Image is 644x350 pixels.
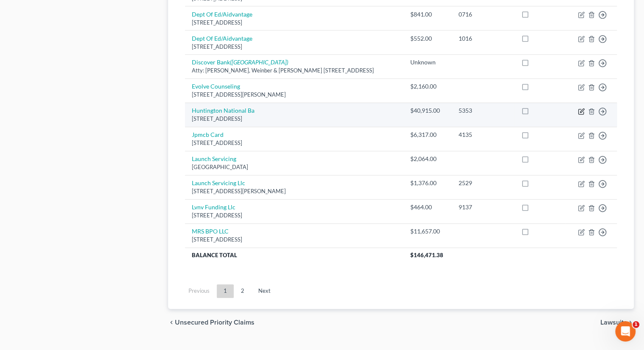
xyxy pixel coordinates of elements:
[252,284,277,298] a: Next
[192,83,240,90] a: Evolve Counseling
[192,115,397,123] div: [STREET_ADDRESS]
[192,203,235,211] a: Lvnv Funding Llc
[410,155,445,163] div: $2,064.00
[192,67,397,75] div: Atty: [PERSON_NAME], Weinber & [PERSON_NAME] [STREET_ADDRESS]
[410,106,445,115] div: $40,915.00
[459,131,507,139] div: 4135
[459,179,507,187] div: 2529
[410,227,445,236] div: $11,657.00
[192,11,252,18] a: Dept Of Ed/Aidvantage
[168,319,175,326] i: chevron_left
[192,187,397,195] div: [STREET_ADDRESS][PERSON_NAME]
[600,319,634,326] button: Lawsuits chevron_right
[615,321,636,342] iframe: Intercom live chat
[410,252,443,258] span: $146,471.38
[192,139,397,147] div: [STREET_ADDRESS]
[192,35,252,42] a: Dept Of Ed/Aidvantage
[192,236,397,244] div: [STREET_ADDRESS]
[192,179,245,186] a: Launch Servicing Llc
[633,321,639,328] span: 1
[410,179,445,187] div: $1,376.00
[168,319,254,326] button: chevron_left Unsecured Priority Claims
[192,91,397,99] div: [STREET_ADDRESS][PERSON_NAME]
[410,82,445,91] div: $2,160.00
[459,10,507,19] div: 0716
[192,155,236,162] a: Launch Servicing
[192,228,229,235] a: MRS BPO LLC
[230,58,288,66] i: ([GEOGRAPHIC_DATA])
[175,319,254,326] span: Unsecured Priority Claims
[192,211,397,219] div: [STREET_ADDRESS]
[410,10,445,19] div: $841.00
[410,203,445,211] div: $464.00
[410,131,445,139] div: $6,317.00
[185,247,404,263] th: Balance Total
[192,19,397,27] div: [STREET_ADDRESS]
[459,203,507,211] div: 9137
[627,319,634,326] i: chevron_right
[192,58,288,66] a: Discover Bank([GEOGRAPHIC_DATA])
[459,34,507,43] div: 1016
[192,131,224,138] a: Jpmcb Card
[192,107,254,114] a: Huntington National Ba
[234,284,251,298] a: 2
[410,58,445,67] div: Unknown
[192,43,397,51] div: [STREET_ADDRESS]
[459,106,507,115] div: 5353
[192,163,397,171] div: [GEOGRAPHIC_DATA]
[217,284,234,298] a: 1
[600,319,627,326] span: Lawsuits
[410,34,445,43] div: $552.00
